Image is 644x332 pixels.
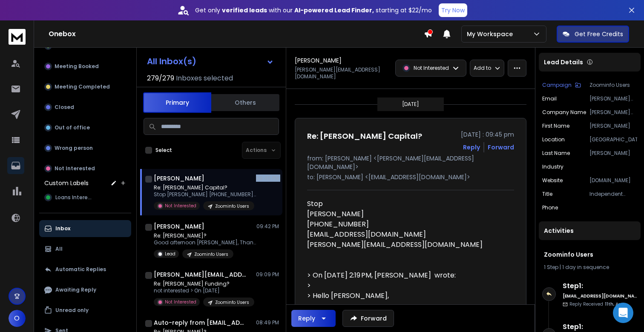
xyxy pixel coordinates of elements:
span: 11th, Aug [605,301,624,307]
p: [DATE] : 09:45 pm [461,130,514,139]
p: [DOMAIN_NAME] [589,177,637,184]
p: [PERSON_NAME] [589,150,637,157]
p: Independent Insurance Agent/Owner [589,191,637,197]
p: All [55,246,63,252]
button: Unread only [39,302,131,319]
p: 09:09 PM [256,271,279,278]
p: My Workspace [467,30,516,38]
span: 1 Step [544,263,558,271]
strong: verified leads [222,6,267,14]
p: location [542,136,565,143]
p: Meeting Completed [55,83,110,90]
h3: Inboxes selected [176,73,233,83]
h1: Auto-reply from [EMAIL_ADDRESS][DOMAIN_NAME] [154,318,247,327]
h1: [PERSON_NAME] [154,174,204,183]
h1: Zoominfo Users [544,250,635,259]
p: Get only with our starting at $22/mo [195,6,432,14]
button: O [9,310,26,327]
button: Try Now [439,3,467,17]
button: All Inbox(s) [140,53,281,70]
button: Out of office [39,119,131,136]
h3: Custom Labels [44,179,89,187]
div: | [544,264,635,271]
p: Phone [542,204,558,211]
p: 09:42 PM [256,223,279,230]
p: website [542,177,563,184]
p: Zoominfo Users [215,203,249,209]
span: Loans Interest [55,194,93,201]
p: Wrong person [55,145,93,152]
span: 279 / 279 [147,73,174,83]
p: Closed [55,104,74,111]
button: Get Free Credits [557,26,629,43]
button: All [39,240,131,258]
p: [DATE] [402,101,419,108]
h1: [PERSON_NAME] [295,56,342,65]
div: Forward [488,143,514,152]
p: Inbox [55,225,70,232]
button: Reply [463,143,480,152]
button: Wrong person [39,140,131,157]
p: Try Now [441,6,465,14]
p: [GEOGRAPHIC_DATA] [589,136,637,143]
p: [PERSON_NAME][EMAIL_ADDRESS][DOMAIN_NAME] [295,66,390,80]
p: [PERSON_NAME] [589,123,637,129]
button: Meeting Completed [39,78,131,95]
button: Meeting Booked [39,58,131,75]
h1: [PERSON_NAME][EMAIL_ADDRESS][DOMAIN_NAME] [154,270,247,279]
h1: Re: [PERSON_NAME] Capital? [307,130,422,142]
p: Re: [PERSON_NAME] Capital? [154,184,256,191]
button: Loans Interest [39,189,131,206]
div: Open Intercom Messenger [613,303,633,323]
p: Reply Received [569,301,624,307]
p: 09:45 PM [256,175,279,182]
label: Select [155,147,172,154]
h6: [EMAIL_ADDRESS][DOMAIN_NAME] [563,293,637,299]
p: Zoominfo Users [194,251,228,258]
p: Stop [PERSON_NAME] [PHONE_NUMBER] [EMAIL_ADDRESS][DOMAIN_NAME] [154,191,256,198]
div: Reply [298,314,315,323]
p: [PERSON_NAME] Insurance [589,109,637,116]
p: Meeting Booked [55,63,99,70]
button: Reply [291,310,336,327]
button: Inbox [39,220,131,237]
span: 1 day in sequence [562,263,609,271]
p: Out of office [55,124,90,131]
button: Campaign [542,82,581,89]
p: Not Interested [414,65,449,72]
button: Automatic Replies [39,261,131,278]
p: Re: [PERSON_NAME] Funding? [154,280,254,287]
p: Company Name [542,109,586,116]
h1: [PERSON_NAME] [154,222,204,231]
h6: Step 1 : [563,322,637,332]
p: industry [542,163,563,170]
p: Re: [PERSON_NAME]? [154,232,256,239]
p: Last Name [542,150,570,157]
p: Unread only [55,307,89,314]
p: Not Interested [55,165,95,172]
p: Not Interested [165,203,196,209]
h6: Step 1 : [563,281,637,291]
div: Activities [539,221,641,240]
h1: Onebox [49,29,424,39]
p: Awaiting Reply [55,286,96,293]
p: title [542,191,552,197]
h1: All Inbox(s) [147,57,196,66]
p: Add to [474,65,491,72]
p: Good afternoon [PERSON_NAME], Thank you [154,239,256,246]
button: Forward [342,310,394,327]
p: Campaign [542,82,572,89]
button: Closed [39,99,131,116]
p: Zoominfo Users [589,82,637,89]
p: First Name [542,123,569,129]
button: Not Interested [39,160,131,177]
p: 08:49 PM [256,319,279,326]
button: Primary [143,92,211,113]
p: Automatic Replies [55,266,106,273]
strong: AI-powered Lead Finder, [294,6,374,14]
p: Not Interested [165,299,196,305]
button: Others [211,93,279,112]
